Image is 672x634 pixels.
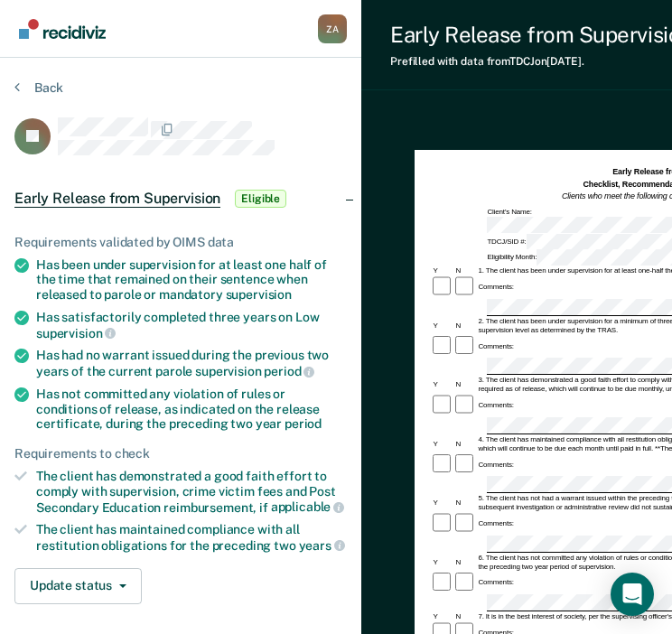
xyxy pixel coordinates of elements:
[476,342,515,351] div: Comments:
[453,266,476,275] div: N
[318,14,347,43] button: Profile dropdown button
[431,380,453,389] div: Y
[453,499,476,508] div: N
[36,348,347,378] div: Has had no warrant issued during the previous two years of the current parole supervision
[14,235,347,250] div: Requirements validated by OIMS data
[431,499,453,508] div: Y
[36,310,347,340] div: Has satisfactorily completed three years on Low
[285,416,322,431] span: period
[431,558,453,567] div: Y
[36,469,347,515] div: The client has demonstrated a good faith effort to comply with supervision, crime victim fees and...
[226,287,292,302] span: supervision
[611,573,654,616] div: Open Intercom Messenger
[14,568,142,604] button: Update status
[476,519,515,528] div: Comments:
[36,257,347,303] div: Has been under supervision for at least one half of the time that remained on their sentence when...
[264,364,314,378] span: period
[476,283,515,292] div: Comments:
[476,401,515,410] div: Comments:
[36,326,116,340] span: supervision
[453,440,476,449] div: N
[14,190,220,208] span: Early Release from Supervision
[14,446,347,462] div: Requirements to check
[453,612,476,621] div: N
[299,538,345,553] span: years
[271,499,344,514] span: applicable
[431,440,453,449] div: Y
[431,266,453,275] div: Y
[431,612,453,621] div: Y
[453,322,476,331] div: N
[36,522,347,553] div: The client has maintained compliance with all restitution obligations for the preceding two
[431,322,453,331] div: Y
[14,79,63,96] button: Back
[318,14,347,43] div: Z A
[453,558,476,567] div: N
[235,190,286,208] span: Eligible
[476,461,515,470] div: Comments:
[36,387,347,432] div: Has not committed any violation of rules or conditions of release, as indicated on the release ce...
[19,19,106,39] img: Recidiviz
[476,578,515,587] div: Comments:
[453,380,476,389] div: N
